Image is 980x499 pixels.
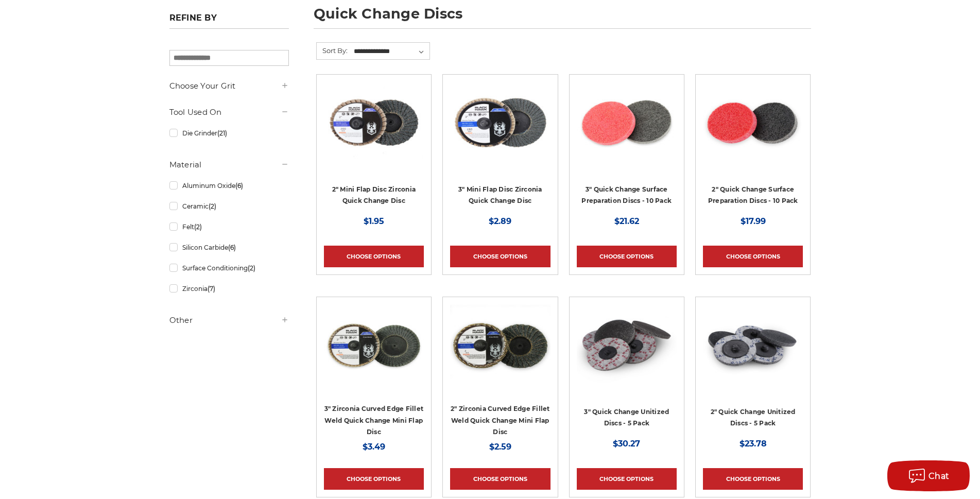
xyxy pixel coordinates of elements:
[363,442,385,452] span: $3.49
[577,246,677,267] a: Choose Options
[324,304,424,387] img: BHA 3 inch quick change curved edge flap discs
[317,43,348,58] label: Sort By:
[703,304,803,436] a: 2" Quick Change Unitized Discs - 5 Pack
[228,244,236,251] span: (6)
[235,182,243,190] span: (6)
[450,304,550,387] img: BHA 2 inch mini curved edge quick change flap discs
[577,82,677,214] a: 3 inch surface preparation discs
[209,202,216,210] span: (2)
[169,80,289,92] h5: Choose Your Grit
[208,285,215,292] span: (7)
[169,238,289,256] a: Silicon Carbide
[613,439,640,449] span: $30.27
[324,82,424,164] img: Black Hawk Abrasives 2-inch Zirconia Flap Disc with 60 Grit Zirconia for Smooth Finishing
[169,177,289,195] a: Aluminum Oxide
[314,7,811,29] h1: quick change discs
[169,159,289,171] h5: Material
[703,468,803,490] a: Choose Options
[217,129,227,137] span: (21)
[450,468,550,490] a: Choose Options
[450,82,550,214] a: BHA 3" Quick Change 60 Grit Flap Disc for Fine Grinding and Finishing
[352,44,429,59] select: Sort By:
[450,82,550,164] img: BHA 3" Quick Change 60 Grit Flap Disc for Fine Grinding and Finishing
[450,246,550,267] a: Choose Options
[169,280,289,298] a: Zirconia
[489,442,511,452] span: $2.59
[577,304,677,436] a: 3" Quick Change Unitized Discs - 5 Pack
[324,82,424,214] a: Black Hawk Abrasives 2-inch Zirconia Flap Disc with 60 Grit Zirconia for Smooth Finishing
[489,216,511,226] span: $2.89
[929,471,950,481] span: Chat
[324,246,424,267] a: Choose Options
[364,216,384,226] span: $1.95
[577,304,677,387] img: 3" Quick Change Unitized Discs - 5 Pack
[703,246,803,267] a: Choose Options
[248,264,255,272] span: (2)
[194,223,202,231] span: (2)
[169,314,289,326] h5: Other
[169,124,289,142] a: Die Grinder
[169,106,289,118] h5: Tool Used On
[740,439,767,449] span: $23.78
[324,304,424,436] a: BHA 3 inch quick change curved edge flap discs
[703,82,803,164] img: 2 inch surface preparation discs
[450,304,550,436] a: BHA 2 inch mini curved edge quick change flap discs
[614,216,639,226] span: $21.62
[577,468,677,490] a: Choose Options
[169,13,289,29] h5: Refine by
[741,216,766,226] span: $17.99
[169,259,289,277] a: Surface Conditioning
[324,468,424,490] a: Choose Options
[703,82,803,214] a: 2 inch surface preparation discs
[169,218,289,236] a: Felt
[703,304,803,387] img: 2" Quick Change Unitized Discs - 5 Pack
[577,82,677,164] img: 3 inch surface preparation discs
[169,197,289,215] a: Ceramic
[887,460,970,491] button: Chat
